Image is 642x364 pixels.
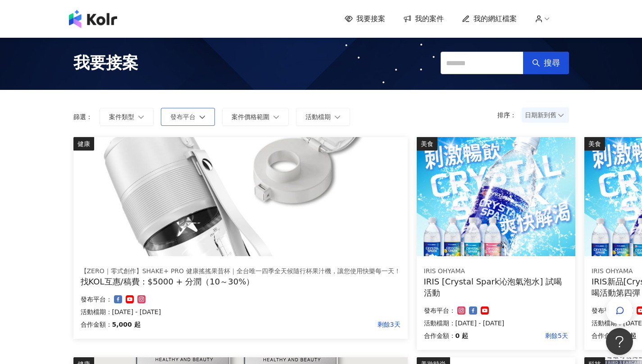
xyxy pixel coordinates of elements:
[305,113,331,120] span: 活動檔期
[112,319,141,330] p: 5,000 起
[606,328,633,355] iframe: Help Scout Beacon - Open
[462,14,517,24] a: 我的網紅檔案
[296,108,350,126] button: 活動檔期
[468,330,568,341] p: 剩餘5天
[525,108,566,122] span: 日期新到舊
[417,137,437,151] div: 美食
[73,113,92,120] p: 篩選：
[69,10,117,28] img: logo
[345,14,385,24] a: 我要接案
[222,108,289,126] button: 案件價格範圍
[532,59,540,67] span: search
[497,111,522,119] p: 排序：
[81,276,401,287] div: 找KOL互惠/稿費：$5000 + 分潤（10～30%）
[73,137,408,256] img: 【ZERO｜零式創作】SHAKE+ pro 健康搖搖果昔杯｜全台唯一四季全天候隨行杯果汁機，讓您使用快樂每一天！
[73,52,138,74] span: 我要接案
[455,330,469,341] p: 0 起
[232,113,269,120] span: 案件價格範圍
[424,305,455,316] p: 發布平台：
[584,137,605,151] div: 美食
[161,108,215,126] button: 發布平台
[81,306,401,317] p: 活動檔期：[DATE] - [DATE]
[73,137,94,151] div: 健康
[592,330,623,341] p: 合作金額：
[424,276,568,298] div: IRIS [Crystal Spark沁泡氣泡水] 試喝活動
[81,294,112,305] p: 發布平台：
[424,330,455,341] p: 合作金額：
[81,267,401,276] div: 【ZERO｜零式創作】SHAKE+ PRO 健康搖搖果昔杯｜全台唯一四季全天候隨行杯果汁機，讓您使用快樂每一天！
[356,14,385,24] span: 我要接案
[544,58,560,68] span: 搜尋
[523,52,569,74] button: 搜尋
[417,137,575,256] img: Crystal Spark 沁泡氣泡水
[109,113,134,120] span: 案件類型
[424,267,568,276] div: IRIS OHYAMA
[592,305,623,316] p: 發布平台：
[623,330,636,341] p: 0 起
[100,108,154,126] button: 案件類型
[141,319,401,330] p: 剩餘3天
[424,318,568,328] p: 活動檔期：[DATE] - [DATE]
[170,113,196,120] span: 發布平台
[415,14,444,24] span: 我的案件
[474,14,517,24] span: 我的網紅檔案
[81,319,112,330] p: 合作金額：
[403,14,444,24] a: 我的案件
